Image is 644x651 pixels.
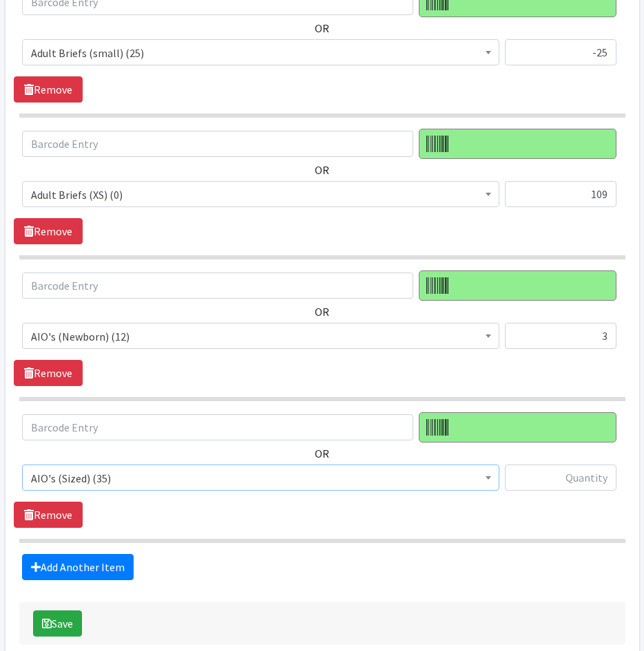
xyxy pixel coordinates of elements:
input: Quantity [505,181,616,207]
input: Barcode Entry [22,131,413,157]
a: Remove [14,76,83,103]
input: Quantity [505,465,616,491]
span: AIO's (Newborn) (12) [22,323,499,349]
a: Remove [14,218,83,244]
a: Add Another Item [22,554,134,580]
span: Adult Briefs (XS) (0) [22,181,499,207]
span: Adult Briefs (XS) (0) [31,185,490,204]
input: Quantity [505,323,616,349]
a: Remove [14,360,83,386]
a: Remove [14,502,83,528]
span: AIO's (Sized) (35) [31,469,490,488]
span: AIO's (Sized) (35) [22,465,499,491]
span: AIO's (Newborn) (12) [31,327,490,346]
span: Adult Briefs (small) (25) [31,43,490,63]
input: Barcode Entry [22,273,413,299]
input: Barcode Entry [22,414,413,440]
label: OR [315,303,329,320]
label: OR [315,445,329,462]
span: Adult Briefs (small) (25) [22,39,499,65]
input: Quantity [505,39,616,65]
label: OR [315,162,329,178]
label: OR [315,20,329,36]
button: Save [33,610,82,637]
